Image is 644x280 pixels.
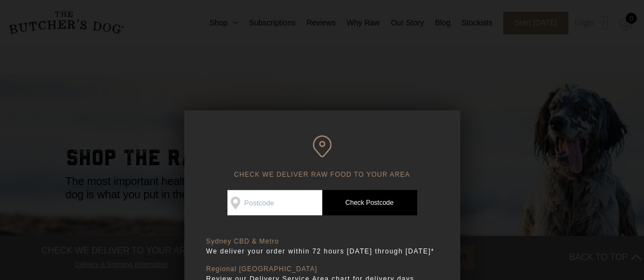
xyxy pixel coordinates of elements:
[322,190,417,215] a: Check Postcode
[227,190,322,215] input: Postcode
[206,265,438,273] p: Regional [GEOGRAPHIC_DATA]
[206,246,438,257] p: We deliver your order within 72 hours [DATE] through [DATE]*
[206,135,438,179] h6: CHECK WE DELIVER RAW FOOD TO YOUR AREA
[206,237,438,246] p: Sydney CBD & Metro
